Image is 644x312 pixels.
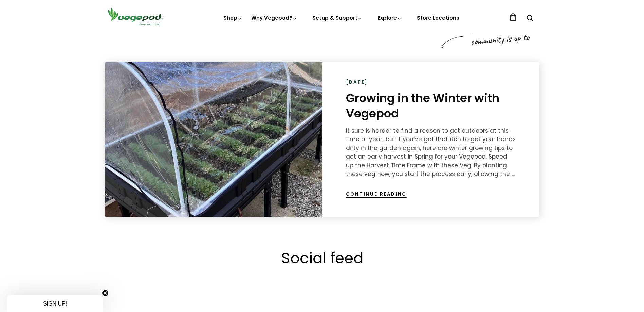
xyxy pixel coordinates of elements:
[102,290,109,296] button: Close teaser
[346,79,368,86] time: [DATE]
[223,14,242,21] a: Shop
[417,14,459,21] a: Store Locations
[105,7,166,26] img: Vegepod
[346,90,499,121] a: Growing in the Winter with Vegepod
[312,14,363,21] a: Setup & Support
[527,15,533,22] a: Search
[378,14,402,21] a: Explore
[85,248,560,269] h2: Social feed
[7,295,103,312] div: SIGN UP!Close teaser
[346,127,516,179] div: It sure is harder to find a reason to get outdoors at this time of year…but if you’ve got that it...
[346,191,407,198] a: Continue reading
[105,20,539,35] h2: Latest News
[43,301,67,307] span: SIGN UP!
[251,14,297,21] a: Why Vegepod?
